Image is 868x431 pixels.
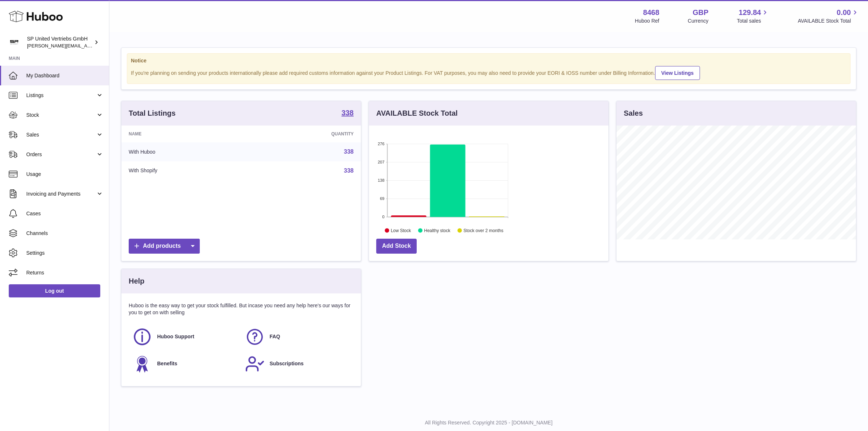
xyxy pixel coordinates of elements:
[270,333,280,340] span: FAQ
[798,8,859,24] a: 0.00 AVAILABLE Stock Total
[129,302,354,316] p: Huboo is the easy way to get your stock fulfilled. But incase you need any help here's our ways f...
[688,18,709,24] div: Currency
[737,18,769,24] span: Total sales
[129,239,200,254] a: Add products
[635,18,659,24] div: Huboo Ref
[342,109,354,118] a: 338
[245,327,350,347] a: FAQ
[121,142,250,161] td: With Huboo
[344,149,354,155] a: 338
[270,360,304,367] span: Subscriptions
[132,354,238,374] a: Benefits
[342,109,354,116] strong: 338
[132,327,238,347] a: Huboo Support
[121,161,250,180] td: With Shopify
[837,8,851,18] span: 0.00
[378,160,384,164] text: 207
[27,35,93,49] div: SP United Vertriebs GmbH
[129,108,176,118] h3: Total Listings
[26,131,96,138] span: Sales
[26,269,104,276] span: Returns
[131,65,846,80] div: If you're planning on sending your products internationally please add required customs informati...
[26,92,96,99] span: Listings
[26,112,96,119] span: Stock
[157,333,194,340] span: Huboo Support
[9,284,100,297] a: Log out
[378,178,384,182] text: 138
[424,228,451,233] text: Healthy stock
[27,43,146,49] span: [PERSON_NAME][EMAIL_ADDRESS][DOMAIN_NAME]
[344,168,354,174] a: 338
[26,72,104,79] span: My Dashboard
[693,8,708,18] strong: GBP
[376,239,417,254] a: Add Stock
[157,360,177,367] span: Benefits
[26,171,104,178] span: Usage
[26,151,96,158] span: Orders
[245,354,350,374] a: Subscriptions
[378,142,384,146] text: 276
[121,126,250,142] th: Name
[131,57,846,64] strong: Notice
[655,66,700,80] a: View Listings
[250,126,361,142] th: Quantity
[463,228,503,233] text: Stock over 2 months
[382,215,384,219] text: 0
[737,8,769,24] a: 129.84 Total sales
[129,276,144,286] h3: Help
[376,108,458,118] h3: AVAILABLE Stock Total
[26,250,104,257] span: Settings
[643,8,659,18] strong: 8468
[115,419,862,426] p: All Rights Reserved. Copyright 2025 - [DOMAIN_NAME]
[26,210,104,217] span: Cases
[391,228,411,233] text: Low Stock
[26,191,96,197] span: Invoicing and Payments
[624,108,643,118] h3: Sales
[798,18,859,24] span: AVAILABLE Stock Total
[739,8,761,18] span: 129.84
[380,196,384,201] text: 69
[9,37,20,48] img: tim@sp-united.com
[26,230,104,237] span: Channels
